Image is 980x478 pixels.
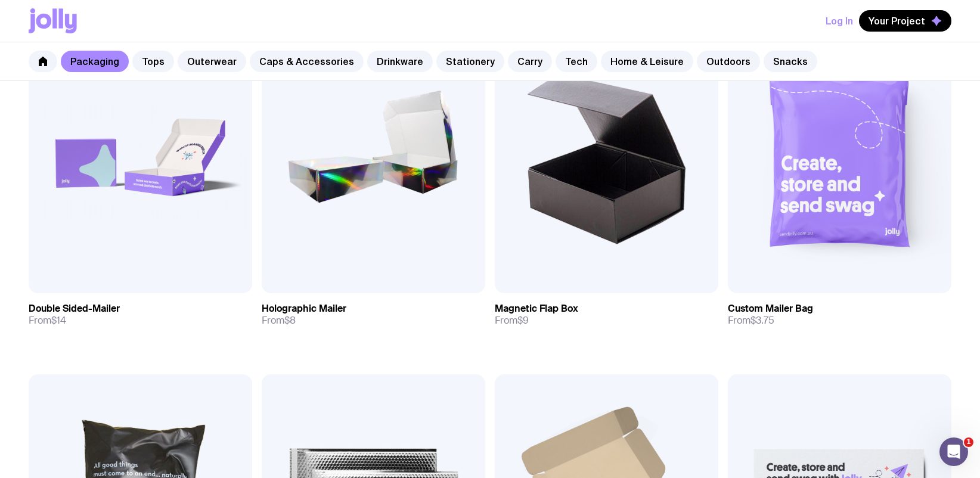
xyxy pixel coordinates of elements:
[367,51,433,72] a: Drinkware
[29,315,66,327] span: From
[132,51,174,72] a: Tops
[826,10,853,32] button: Log In
[61,51,129,72] a: Packaging
[750,314,774,327] span: $3.75
[262,303,346,315] h3: Holographic Mailer
[262,293,485,336] a: Holographic MailerFrom$8
[436,51,504,72] a: Stationery
[29,293,252,336] a: Double Sided-MailerFrom$14
[601,51,693,72] a: Home & Leisure
[728,293,951,336] a: Custom Mailer BagFrom$3.75
[51,314,66,327] span: $14
[508,51,552,72] a: Carry
[728,315,774,327] span: From
[728,303,813,315] h3: Custom Mailer Bag
[495,293,718,336] a: Magnetic Flap BoxFrom$9
[495,315,529,327] span: From
[250,51,364,72] a: Caps & Accessories
[697,51,760,72] a: Outdoors
[939,437,968,466] iframe: Intercom live chat
[495,303,578,315] h3: Magnetic Flap Box
[869,15,925,27] span: Your Project
[556,51,597,72] a: Tech
[284,314,296,327] span: $8
[859,10,951,32] button: Your Project
[764,51,817,72] a: Snacks
[964,437,973,447] span: 1
[262,315,296,327] span: From
[517,314,529,327] span: $9
[178,51,246,72] a: Outerwear
[29,303,120,315] h3: Double Sided-Mailer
